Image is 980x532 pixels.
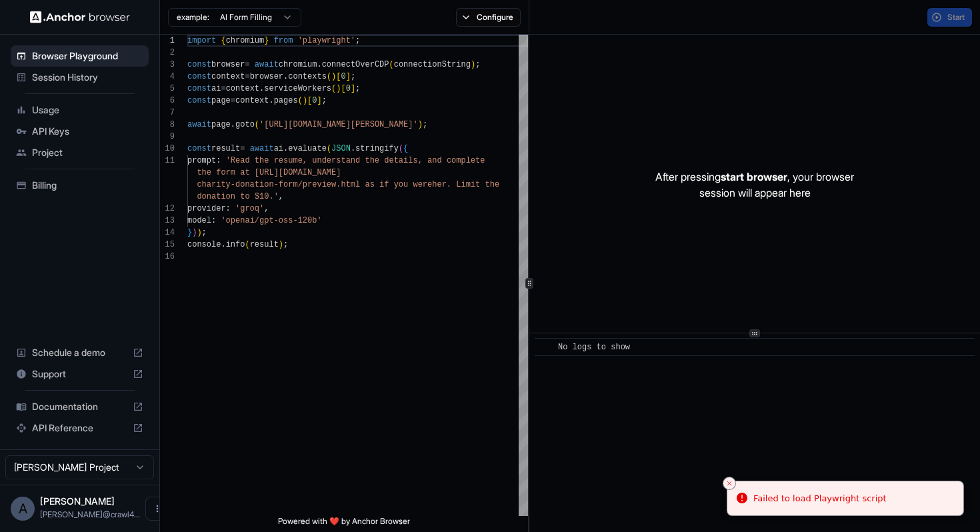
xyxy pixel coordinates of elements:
span: ) [418,120,423,129]
span: Documentation [32,400,127,413]
span: ( [255,120,259,129]
div: API Keys [11,121,149,142]
span: 'playwright' [298,36,355,45]
div: 9 [160,131,175,143]
div: 12 [160,203,175,215]
span: Browser Playground [32,49,143,63]
span: 'openai/gpt-oss-120b' [221,216,321,225]
div: Billing [11,175,149,196]
span: = [245,72,249,81]
span: 'groq' [235,204,264,213]
span: } [264,36,269,45]
span: ) [197,228,201,237]
span: provider [187,204,226,213]
span: ; [355,84,360,93]
span: ai [274,144,283,153]
div: Session History [11,67,149,88]
span: . [351,144,355,153]
span: { [221,36,225,45]
span: [ [307,96,312,105]
span: chromium [279,60,317,69]
span: pages [274,96,298,105]
span: = [231,96,235,105]
span: ( [399,144,403,153]
span: . [283,72,288,81]
div: 3 [160,59,175,71]
div: Documentation [11,396,149,417]
span: . [269,96,273,105]
span: ; [283,240,288,249]
span: . [231,120,235,129]
span: donation to $10.' [197,192,278,201]
span: from [274,36,293,45]
span: No logs to show [558,343,630,352]
span: = [221,84,225,93]
span: 0 [341,72,345,81]
span: console [187,240,221,249]
span: browser [250,72,283,81]
span: Project [32,146,143,159]
span: example: [177,12,209,23]
span: ] [317,96,321,105]
span: ) [279,240,283,249]
div: 2 [160,47,175,59]
span: context [211,72,245,81]
p: After pressing , your browser session will appear here [655,169,854,201]
span: ] [351,84,355,93]
span: ) [331,72,336,81]
span: model [187,216,211,225]
span: : [211,216,216,225]
span: await [187,120,211,129]
span: evaluate [288,144,327,153]
span: ( [389,60,394,69]
button: Configure [456,8,521,27]
span: . [221,240,225,249]
span: 'Read the resume, understand the details, and comp [226,156,466,165]
span: const [187,96,211,105]
span: chromium [226,36,265,45]
div: Schedule a demo [11,342,149,363]
span: contexts [288,72,327,81]
div: 4 [160,71,175,83]
div: 13 [160,215,175,227]
span: Schedule a demo [32,346,127,359]
div: 10 [160,143,175,155]
span: Powered with ❤️ by Anchor Browser [278,516,410,532]
span: const [187,72,211,81]
span: . [317,60,321,69]
span: connectionString [394,60,471,69]
span: ; [355,36,360,45]
span: ( [327,72,331,81]
span: await [255,60,279,69]
span: [ [341,84,345,93]
span: ( [327,144,331,153]
span: ; [475,60,480,69]
span: . [283,144,288,153]
span: prompt [187,156,216,165]
span: '[URL][DOMAIN_NAME][PERSON_NAME]' [259,120,418,129]
span: Session History [32,71,143,84]
span: API Reference [32,421,127,435]
div: 16 [160,251,175,263]
span: = [245,60,249,69]
span: ( [331,84,336,93]
div: 15 [160,239,175,251]
span: = [240,144,245,153]
div: 6 [160,95,175,107]
span: ) [303,96,307,105]
span: ; [351,72,355,81]
span: Aravind Karnam [40,495,115,507]
span: import [187,36,216,45]
span: , [264,204,269,213]
span: API Keys [32,125,143,138]
span: ) [192,228,197,237]
span: info [226,240,245,249]
div: Failed to load Playwright script [753,492,887,505]
div: 14 [160,227,175,239]
span: ; [202,228,207,237]
span: [ [336,72,341,81]
span: JSON [331,144,351,153]
span: 0 [312,96,317,105]
div: Browser Playground [11,45,149,67]
span: page [211,120,231,129]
